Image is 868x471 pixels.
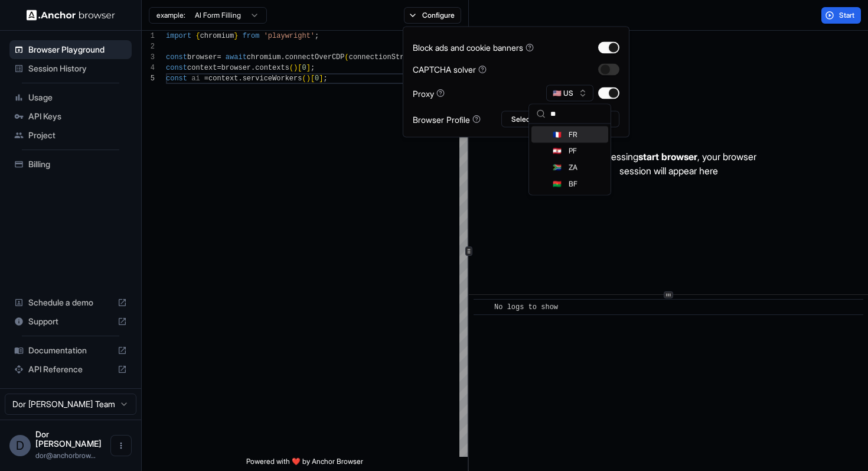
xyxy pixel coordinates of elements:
span: Browser Playground [28,44,127,56]
button: Configure [404,7,461,24]
div: 1 [142,31,155,41]
span: 0 [315,74,319,83]
span: chromium [247,53,281,61]
span: [ [298,64,302,72]
span: from [243,32,260,40]
span: 🇫🇷 [553,130,562,139]
span: ( [302,74,306,83]
div: Documentation [9,341,132,360]
span: Support [28,316,113,327]
div: API Keys [9,107,132,126]
span: const [166,64,187,72]
span: const [166,53,187,61]
span: ] [306,64,311,72]
span: ai [191,74,200,83]
span: Session History [28,63,127,74]
div: Schedule a demo [9,293,132,312]
span: 'playwright' [264,32,315,40]
span: serviceWorkers [243,74,302,83]
span: No logs to show [494,303,558,311]
span: Dor Dankner [35,429,102,449]
span: = [217,64,221,72]
span: ) [293,64,298,72]
div: 2 [142,41,155,52]
span: API Keys [28,111,127,122]
span: PF [569,147,577,156]
span: ] [319,74,323,83]
span: { [195,32,200,40]
div: Browser Playground [9,40,132,59]
span: const [166,74,187,83]
button: Open menu [110,435,132,456]
div: 3 [142,52,155,63]
button: Select Profile... [501,111,619,128]
span: . [280,53,285,61]
span: ( [345,53,349,61]
div: Billing [9,155,132,174]
span: BF [569,180,577,189]
span: ZA [569,163,577,173]
div: Browser Profile [413,113,481,125]
p: After pressing , your browser session will appear here [580,150,756,178]
span: import [166,32,191,40]
div: API Reference [9,360,132,379]
img: Anchor Logo [27,9,115,21]
span: ( [289,64,293,72]
span: API Reference [28,363,113,375]
span: 🇵🇫 [553,147,562,156]
span: Schedule a demo [28,297,113,308]
div: Usage [9,88,132,107]
span: 0 [302,64,306,72]
div: Block ads and cookie banners [413,41,534,54]
span: Usage [28,92,127,103]
span: Powered with ❤️ by Anchor Browser [246,457,363,471]
span: ; [315,32,319,40]
span: . [238,74,242,83]
span: await [226,53,247,61]
span: example: [156,11,185,20]
span: Start [839,11,856,20]
div: Support [9,312,132,331]
span: context [208,74,238,83]
span: ) [306,74,311,83]
span: ; [311,64,315,72]
span: } [234,32,238,40]
div: Proxy [413,87,445,99]
span: FR [569,130,577,139]
span: 🇿🇦 [553,163,562,173]
div: Project [9,126,132,145]
span: = [217,53,221,61]
span: chromium [200,32,234,40]
span: = [204,74,208,83]
span: dor@anchorbrowser.io [35,451,96,460]
span: context [187,64,217,72]
span: Project [28,129,127,141]
span: 🇧🇫 [553,180,562,189]
div: CAPTCHA solver [413,63,487,76]
div: Suggestions [529,124,611,195]
span: [ [311,74,315,83]
div: 5 [142,73,155,84]
span: ​ [479,301,485,313]
span: start browser [638,151,697,163]
span: browser [221,64,251,72]
span: Documentation [28,345,113,356]
button: 🇺🇸 US [546,85,593,102]
div: 4 [142,63,155,73]
span: connectionString [349,53,417,61]
span: contexts [255,64,289,72]
span: connectOverCDP [285,53,345,61]
div: Session History [9,59,132,78]
span: ; [324,74,328,83]
div: D [9,435,31,456]
button: Start [821,7,861,24]
span: Billing [28,158,127,170]
span: browser [187,53,217,61]
span: . [251,64,255,72]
